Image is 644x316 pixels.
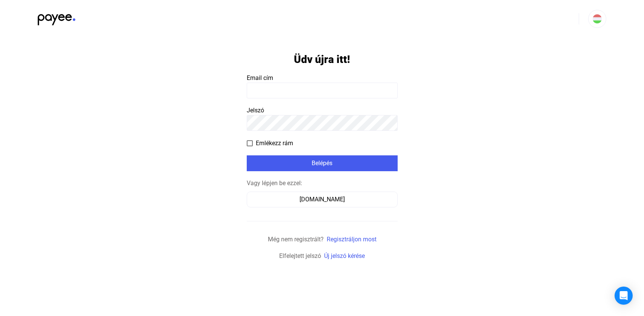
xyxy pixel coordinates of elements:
button: [DOMAIN_NAME] [247,192,398,207]
div: Vagy lépjen be ezzel: [247,179,398,188]
span: Jelszó [247,107,264,114]
div: Open Intercom Messenger [615,287,633,305]
h1: Üdv újra itt! [294,53,350,66]
a: [DOMAIN_NAME] [247,196,398,203]
span: Elfelejtett jelszó [279,252,321,259]
button: HU [588,10,606,28]
button: Belépés [247,155,398,171]
div: [DOMAIN_NAME] [249,195,395,204]
img: black-payee-blue-dot.svg [38,10,75,25]
a: Regisztráljon most [327,236,377,243]
span: Még nem regisztrált? [268,236,324,243]
a: Új jelszó kérése [324,252,365,259]
span: Emlékezz rám [256,139,293,148]
span: Email cím [247,74,273,81]
div: Belépés [249,159,395,168]
img: HU [593,14,602,23]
